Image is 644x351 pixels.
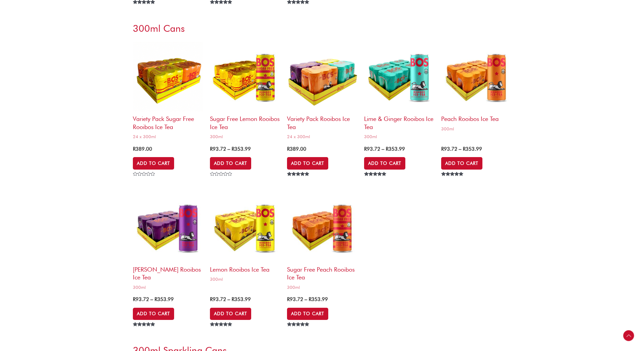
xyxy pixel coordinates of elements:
span: R [133,296,136,302]
a: Add to cart: “Variety Pack Rooibos Ice Tea” [287,157,328,169]
span: 24 x 300ml [287,134,357,140]
span: R [364,146,367,152]
span: – [228,146,230,152]
a: [PERSON_NAME] Rooibos Ice Tea300ml [133,192,203,292]
bdi: 93.72 [364,146,380,152]
bdi: 353.99 [232,296,251,302]
span: 300ml [133,284,203,290]
span: 300ml [441,126,511,132]
span: 24 x 300ml [133,134,203,140]
a: Select options for “Peach Rooibos Ice Tea” [441,157,482,169]
span: – [459,146,461,152]
span: R [287,296,290,302]
img: sugar free lemon rooibos ice tea [210,41,280,111]
bdi: 93.72 [210,296,226,302]
span: Rated out of 5 [133,322,156,342]
h2: Variety Pack Sugar Free Rooibos Ice Tea [133,111,203,131]
bdi: 93.72 [210,146,226,152]
span: R [309,296,311,302]
a: Add to cart: “Variety Pack Sugar Free Rooibos Ice Tea” [133,157,174,169]
span: 300ml [210,134,280,140]
span: R [232,146,234,152]
span: R [287,146,290,152]
a: Lemon Rooibos Ice Tea300ml [210,192,280,284]
a: Peach Rooibos Ice Tea300ml [441,41,511,134]
a: Lime & Ginger Rooibos Ice Tea300ml [364,41,434,142]
img: variety pack sugar free rooibos ice tea [133,41,203,111]
bdi: 353.99 [309,296,328,302]
span: Rated out of 5 [364,172,387,192]
bdi: 353.99 [154,296,174,302]
a: Select options for “Berry Rooibos Ice Tea” [133,308,174,320]
h3: 300ml Cans [133,22,511,34]
span: Rated out of 5 [210,322,233,342]
span: – [150,296,153,302]
bdi: 93.72 [133,296,149,302]
a: Select options for “Lemon Rooibos Ice Tea” [210,308,251,320]
span: 300ml [364,134,434,140]
span: R [210,296,213,302]
a: Select options for “Sugar Free Peach Rooibos Ice Tea” [287,308,328,320]
a: Sugar Free Lemon Rooibos Ice Tea300ml [210,41,280,142]
span: R [441,146,444,152]
h2: Variety Pack Rooibos Ice Tea [287,111,357,131]
bdi: 353.99 [386,146,405,152]
span: – [382,146,384,152]
h2: Sugar Free Peach Rooibos Ice Tea [287,262,357,281]
h2: Lime & Ginger Rooibos Ice Tea [364,111,434,131]
img: Sugar Free Peach Rooibos Ice Tea [287,192,357,262]
bdi: 389.00 [133,146,152,152]
span: Rated out of 5 [287,322,310,342]
h2: [PERSON_NAME] Rooibos Ice Tea [133,262,203,281]
span: R [154,296,157,302]
bdi: 353.99 [463,146,482,152]
a: Select options for “Lime & Ginger Rooibos Ice Tea” [364,157,405,169]
img: Variety Pack Rooibos Ice Tea [287,41,357,111]
h2: Sugar Free Lemon Rooibos Ice Tea [210,111,280,131]
span: R [463,146,466,152]
a: Select options for “Sugar Free Lemon Rooibos Ice Tea” [210,157,251,169]
img: Lime & Ginger Rooibos Ice Tea [364,41,434,111]
span: R [232,296,234,302]
img: Peach Rooibos Ice Tea [441,41,511,111]
img: Lemon Rooibos Ice Tea [210,192,280,262]
span: R [210,146,213,152]
img: Berry Rooibos Ice Tea [133,192,203,262]
h2: Peach Rooibos Ice Tea [441,111,511,123]
a: Variety Pack Rooibos Ice Tea24 x 300ml [287,41,357,142]
span: 300ml [210,276,280,282]
a: Variety Pack Sugar Free Rooibos Ice Tea24 x 300ml [133,41,203,142]
bdi: 93.72 [287,296,303,302]
a: Sugar Free Peach Rooibos Ice Tea300ml [287,192,357,292]
span: 300ml [287,284,357,290]
span: Rated out of 5 [441,172,464,192]
h2: Lemon Rooibos Ice Tea [210,262,280,273]
bdi: 93.72 [441,146,457,152]
span: R [133,146,136,152]
span: R [386,146,388,152]
span: Rated out of 5 [287,172,310,192]
bdi: 353.99 [232,146,251,152]
span: – [228,296,230,302]
bdi: 389.00 [287,146,306,152]
span: – [305,296,307,302]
